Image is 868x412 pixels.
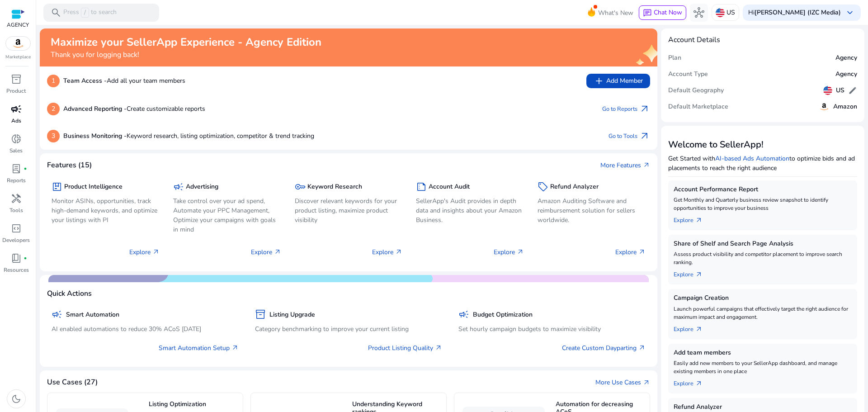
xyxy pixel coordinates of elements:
span: campaign [11,104,22,114]
button: addAdd Member [586,74,650,88]
span: keyboard_arrow_down [844,7,855,18]
span: arrow_outward [639,131,650,142]
a: Explorearrow_outward [674,266,710,279]
span: campaign [458,309,469,320]
p: Add all your team members [63,76,185,85]
p: 3 [47,130,60,142]
h5: Budget Optimization [473,311,533,319]
span: What's New [598,5,633,21]
button: chatChat Now [639,5,686,20]
span: fiber_manual_record [24,256,27,260]
h4: Quick Actions [47,289,92,298]
h5: Keyword Research [307,183,362,191]
span: edit [848,86,857,95]
span: arrow_outward [695,380,703,387]
p: Amazon Auditing Software and reimbursement solution for sellers worldwide. [538,196,646,225]
span: arrow_outward [643,161,650,169]
h5: Add team members [674,349,852,357]
span: arrow_outward [517,248,524,256]
span: arrow_outward [152,248,160,256]
p: Sales [9,147,23,155]
b: [PERSON_NAME] (IZC Media) [755,8,841,17]
span: inventory_2 [255,309,266,320]
p: AI enabled automations to reduce 30% ACoS [DATE] [52,324,239,334]
a: More Featuresarrow_outward [600,161,650,170]
p: Explore [615,247,646,257]
span: arrow_outward [274,248,281,256]
span: chat [643,9,652,18]
span: arrow_outward [643,379,650,386]
h4: Use Cases (27) [47,378,98,387]
span: Add Member [594,76,643,86]
span: arrow_outward [638,248,646,256]
p: Get Started with to optimize bids and ad placements to reach the right audience [668,154,857,173]
h5: US [836,87,844,95]
span: fiber_manual_record [24,167,27,170]
a: More Use Casesarrow_outward [595,378,650,387]
p: Keyword research, listing optimization, competitor & trend tracking [63,131,314,141]
img: us.svg [716,8,725,17]
img: amazon.svg [819,101,830,112]
a: Explorearrow_outward [674,321,710,334]
span: arrow_outward [695,326,703,333]
span: handyman [11,193,22,204]
span: key [295,181,306,192]
h5: Campaign Creation [674,294,852,302]
p: Ads [11,117,21,125]
a: Product Listing Quality [368,343,442,353]
a: Go to Toolsarrow_outward [609,130,650,142]
h4: Account Details [668,36,720,44]
span: arrow_outward [695,271,703,278]
h5: Account Performance Report [674,186,852,194]
h3: Welcome to SellerApp! [668,139,857,150]
a: Explorearrow_outward [674,212,710,225]
img: amazon.svg [6,37,30,50]
p: Discover relevant keywords for your product listing, maximize product visibility [295,196,403,225]
button: hub [690,4,708,22]
span: Chat Now [654,8,682,17]
span: campaign [52,309,62,320]
span: campaign [173,181,184,192]
span: hub [693,7,704,18]
h5: Listing Upgrade [269,311,315,319]
span: arrow_outward [231,344,239,351]
span: inventory_2 [11,74,22,85]
span: summarize [416,181,427,192]
p: Explore [129,247,160,257]
span: dark_mode [11,393,22,404]
p: Developers [2,236,30,244]
b: Advanced Reporting - [63,104,127,113]
span: arrow_outward [639,104,650,114]
p: Create customizable reports [63,104,205,114]
h5: Plan [668,54,681,62]
p: Get Monthly and Quarterly business review snapshot to identify opportunities to improve your busi... [674,196,852,212]
h5: Refund Analyzer [550,183,599,191]
span: arrow_outward [395,248,402,256]
img: us.svg [823,86,832,95]
span: book_4 [11,253,22,264]
a: Smart Automation Setup [159,343,239,353]
span: arrow_outward [695,217,703,224]
p: Launch powerful campaigns that effectively target the right audience for maximum impact and engag... [674,305,852,321]
span: code_blocks [11,223,22,234]
p: Resources [4,266,29,274]
h5: Default Marketplace [668,103,728,111]
h5: Refund Analyzer [674,403,852,411]
p: Monitor ASINs, opportunities, track high-demand keywords, and optimize your listings with PI [52,196,160,225]
a: Explorearrow_outward [674,375,710,388]
h5: Default Geography [668,87,724,95]
h4: Thank you for logging back! [51,51,321,59]
span: add [594,76,604,86]
p: Explore [251,247,281,257]
p: Product [6,87,26,95]
p: Explore [494,247,524,257]
p: US [726,5,735,20]
p: Tools [9,206,23,214]
span: / [81,8,89,18]
p: Reports [7,176,26,185]
h5: Account Type [668,71,708,78]
a: Go to Reportsarrow_outward [602,103,650,115]
span: sell [538,181,548,192]
p: 1 [47,75,60,87]
span: search [51,7,61,18]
